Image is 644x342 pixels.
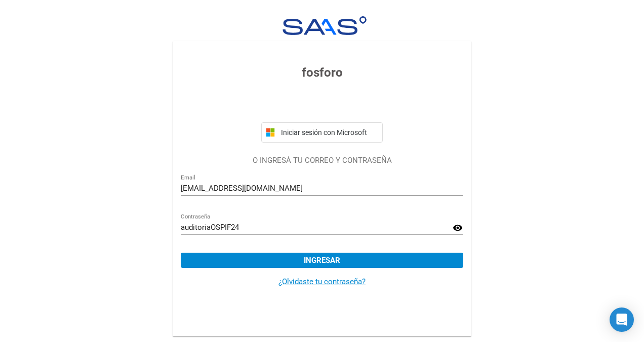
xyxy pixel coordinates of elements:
[261,122,383,143] button: Iniciar sesión con Microsoft
[304,256,340,265] span: Ingresar
[453,222,463,234] mat-icon: visibility
[181,253,463,268] button: Ingresar
[181,155,463,166] p: O INGRESÁ TU CORREO Y CONTRASEÑA
[181,63,463,82] h3: fosforo
[610,307,634,332] div: Open Intercom Messenger
[278,277,366,286] a: ¿Olvidaste tu contraseña?
[279,128,378,136] span: Iniciar sesión con Microsoft
[256,93,388,115] iframe: Botón de Acceder con Google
